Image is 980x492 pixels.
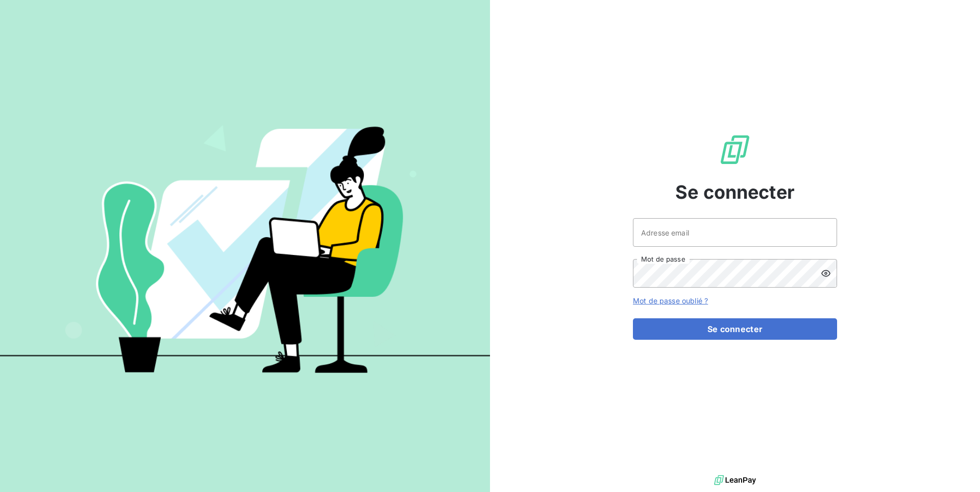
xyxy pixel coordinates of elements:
[719,133,751,166] img: Logo LeanPay
[633,318,837,340] button: Se connecter
[714,473,756,488] img: logo
[633,296,708,305] a: Mot de passe oublié ?
[633,218,837,247] input: placeholder
[675,178,795,206] span: Se connecter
